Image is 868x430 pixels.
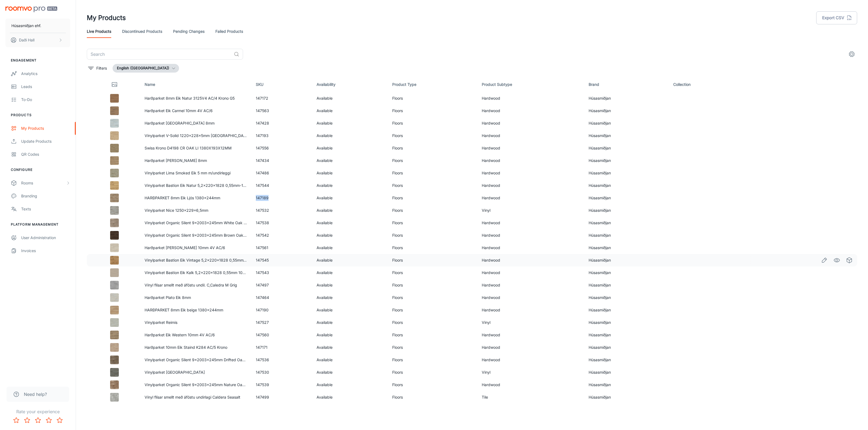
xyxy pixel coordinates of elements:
[584,117,669,129] td: Húsasmiðjan
[388,129,478,142] td: Floors
[388,105,478,117] td: Floors
[388,179,478,192] td: Floors
[477,279,584,291] td: Hardwood
[312,291,388,304] td: Available
[145,382,254,387] a: Vinylparket Organic Silent 9x2003x245mm Nature Oak 7495
[584,304,669,316] td: Húsasmiðjan
[388,92,478,105] td: Floors
[388,266,478,279] td: Floors
[584,279,669,291] td: Húsasmiðjan
[215,25,243,38] a: Failed Products
[845,256,854,265] a: See in Virtual Samples
[312,379,388,391] td: Available
[145,171,231,175] a: Vinylparket Lima Smoked Eik 5 mm m/undirleggi
[312,92,388,105] td: Available
[24,391,47,398] span: Need help?
[477,254,584,266] td: Hardwood
[312,192,388,204] td: Available
[145,258,261,262] a: Vinylparket Bastion Eik Vintage 5,2x220x1828 0,55mm10351273
[388,354,478,366] td: Floors
[477,129,584,142] td: Hardwood
[312,154,388,167] td: Available
[388,279,478,291] td: Floors
[145,270,256,275] a: Vinylparket Bastion Eik Kalk 5,2x220x1828 0,55mm 10351262
[145,370,205,374] a: Vinylparket [GEOGRAPHIC_DATA]
[832,256,841,265] a: See in Visualizer
[584,391,669,403] td: Húsasmiðjan
[312,329,388,341] td: Available
[21,235,70,241] div: User Administration
[584,129,669,142] td: Húsasmiðjan
[145,196,220,200] a: HARÐPARKET 8mm Eik Ljós 1380x244mm
[122,25,162,38] a: Discontinued Products
[477,354,584,366] td: Hardwood
[388,117,478,129] td: Floors
[22,415,33,426] button: Rate 2 star
[388,304,478,316] td: Floors
[584,316,669,329] td: Húsasmiðjan
[312,254,388,266] td: Available
[5,19,70,33] button: Húsasmiðjan ehf.
[54,415,65,426] button: Rate 5 star
[584,179,669,192] td: Húsasmiðjan
[477,179,584,192] td: Hardwood
[251,117,312,129] td: 147428
[87,13,126,23] h1: My Products
[145,357,253,362] a: Vinylparket Organic Silent 9x2003x245mm Drifted Oak 582
[388,341,478,354] td: Floors
[11,23,41,29] p: Húsasmiðjan ehf.
[251,341,312,354] td: 147171
[388,316,478,329] td: Floors
[584,77,669,92] th: Brand
[251,167,312,179] td: 147486
[251,316,312,329] td: 147527
[312,279,388,291] td: Available
[145,183,259,188] a: Vinylparket Bastion Eik Natur 5,2x220x1828 0,55mm-10351276
[584,167,669,179] td: Húsasmiðjan
[251,92,312,105] td: 147172
[584,379,669,391] td: Húsasmiðjan
[584,366,669,379] td: Húsasmiðjan
[584,142,669,154] td: Húsasmiðjan
[584,403,669,416] td: Húsasmiðjan
[96,65,107,71] p: Filters
[388,192,478,204] td: Floors
[251,254,312,266] td: 147545
[477,229,584,242] td: Hardwood
[251,142,312,154] td: 147556
[251,391,312,403] td: 147499
[21,71,70,77] div: Analytics
[584,242,669,254] td: Húsasmiðjan
[145,295,191,300] a: Harðparket Plato Eik 8mm
[312,167,388,179] td: Available
[477,403,584,416] td: Hardwood
[584,291,669,304] td: Húsasmiðjan
[251,129,312,142] td: 147193
[477,341,584,354] td: Hardwood
[477,217,584,229] td: Hardwood
[388,366,478,379] td: Floors
[388,77,478,92] th: Product Type
[477,379,584,391] td: Hardwood
[145,208,208,213] a: Vinylparket Nice 1250x229x6,5mm
[816,11,857,24] button: Export CSV
[388,242,478,254] td: Floors
[145,245,225,250] a: Harðparket [PERSON_NAME] 10mm 4V AC/6
[477,105,584,117] td: Hardwood
[388,217,478,229] td: Floors
[145,395,240,399] a: Vínyl flísar smellt með áföstu undirlagi Caldera Seasalt
[388,403,478,416] td: Floors
[584,192,669,204] td: Húsasmiðjan
[5,33,70,47] button: Daði Hall
[388,167,478,179] td: Floors
[21,84,70,90] div: Leads
[584,354,669,366] td: Húsasmiðjan
[477,242,584,254] td: Hardwood
[145,345,227,350] a: Harðparket 10mm Eik Staind K284 AC/5 Krono
[477,266,584,279] td: Hardwood
[251,291,312,304] td: 147464
[19,37,34,43] p: Daði Hall
[33,415,43,426] button: Rate 3 star
[251,266,312,279] td: 147543
[111,81,118,88] svg: Thumbnail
